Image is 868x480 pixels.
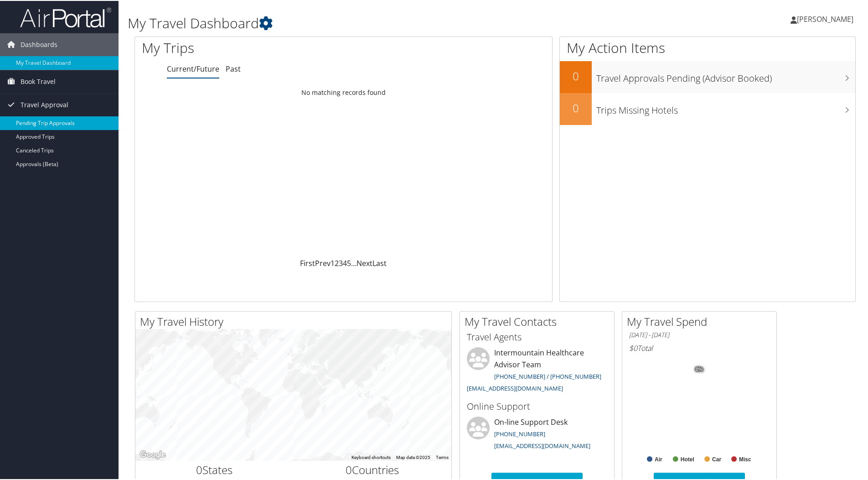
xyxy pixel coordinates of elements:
[21,69,56,92] span: Book Travel
[21,32,57,55] span: Dashboards
[436,454,449,459] a: Terms (opens in new tab)
[465,313,614,329] h2: My Travel Contacts
[300,461,445,477] h2: Countries
[396,454,430,459] span: Map data ©2025
[494,429,545,437] a: [PHONE_NUMBER]
[462,416,612,453] li: On-line Support Desk
[560,68,592,83] h2: 0
[356,257,372,267] a: Next
[467,399,607,412] h3: Online Support
[138,448,168,460] img: Google
[300,257,315,267] a: First
[681,455,694,462] text: Hotel
[128,13,618,32] h1: My Travel Dashboard
[560,92,855,124] a: 0Trips Missing Hotels
[339,257,343,267] a: 3
[467,330,607,343] h3: Travel Agents
[142,461,287,477] h2: States
[629,330,770,339] h6: [DATE] - [DATE]
[629,342,770,352] h6: Total
[560,37,855,57] h1: My Action Items
[655,455,662,462] text: Air
[712,455,721,462] text: Car
[138,448,168,460] a: Open this area in Google Maps (opens a new window)
[347,257,351,267] a: 5
[467,383,563,391] a: [EMAIL_ADDRESS][DOMAIN_NAME]
[140,313,451,329] h2: My Travel History
[629,342,637,352] span: $0
[372,257,387,267] a: Last
[351,257,356,267] span: …
[627,313,776,329] h2: My Travel Spend
[20,6,111,27] img: airportal-logo.png
[696,366,703,371] tspan: 0%
[739,455,751,462] text: Misc
[596,99,855,116] h3: Trips Missing Hotels
[596,67,855,84] h3: Travel Approvals Pending (Advisor Booked)
[335,257,339,267] a: 2
[196,461,202,476] span: 0
[331,257,335,267] a: 1
[167,63,219,73] a: Current/Future
[797,13,853,23] span: [PERSON_NAME]
[560,60,855,92] a: 0Travel Approvals Pending (Advisor Booked)
[21,93,68,115] span: Travel Approval
[560,99,592,115] h2: 0
[494,441,590,449] a: [EMAIL_ADDRESS][DOMAIN_NAME]
[135,83,552,100] td: No matching records found
[346,461,352,476] span: 0
[142,37,372,57] h1: My Trips
[226,63,241,73] a: Past
[462,346,612,395] li: Intermountain Healthcare Advisor Team
[790,5,863,32] a: [PERSON_NAME]
[351,454,391,460] button: Keyboard shortcuts
[343,257,347,267] a: 4
[315,257,331,267] a: Prev
[494,371,601,380] a: [PHONE_NUMBER] / [PHONE_NUMBER]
